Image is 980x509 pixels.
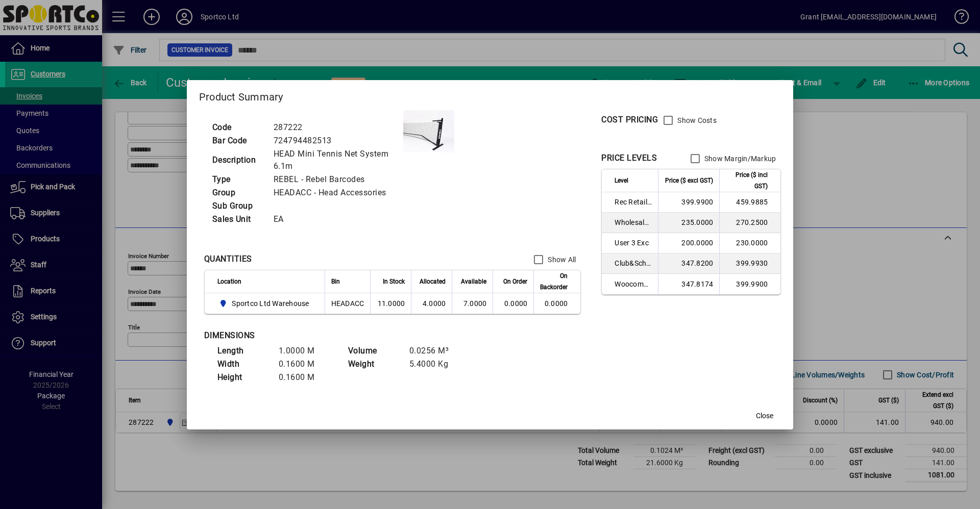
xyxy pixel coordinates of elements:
[207,213,268,226] td: Sales Unit
[212,344,274,358] td: Length
[343,358,404,371] td: Weight
[503,276,527,287] span: On Order
[207,147,268,173] td: Description
[274,358,335,371] td: 0.1600 M
[343,344,404,358] td: Volume
[207,121,268,134] td: Code
[204,253,252,265] div: QUANTITIES
[540,270,568,293] span: On Backorder
[658,233,719,253] td: 200.0000
[268,173,403,186] td: REBEL - Rebel Barcodes
[207,173,268,186] td: Type
[601,114,658,126] div: COST PRICING
[533,293,580,314] td: 0.0000
[675,115,717,125] label: Show Costs
[615,258,652,268] span: Club&School Exc
[268,121,403,134] td: 287222
[370,293,411,314] td: 11.0000
[325,293,371,314] td: HEADACC
[187,80,794,110] h2: Product Summary
[658,192,719,213] td: 399.9900
[403,110,454,152] img: contain
[719,274,780,294] td: 399.9900
[274,371,335,384] td: 0.1600 M
[411,293,452,314] td: 4.0000
[268,186,403,199] td: HEADACC - Head Accessories
[383,276,405,287] span: In Stock
[615,217,652,227] span: Wholesale Exc
[719,233,780,253] td: 230.0000
[204,329,459,342] div: DIMENSIONS
[615,279,652,289] span: Woocommerce Retail
[212,371,274,384] td: Height
[217,297,313,310] span: Sportco Ltd Warehouse
[748,407,781,425] button: Close
[658,213,719,233] td: 235.0000
[702,154,776,164] label: Show Margin/Markup
[615,238,652,248] span: User 3 Exc
[726,169,768,192] span: Price ($ incl GST)
[719,213,780,233] td: 270.2500
[217,276,241,287] span: Location
[212,358,274,371] td: Width
[274,344,335,358] td: 1.0000 M
[461,276,486,287] span: Available
[404,358,465,371] td: 5.4000 Kg
[420,276,446,287] span: Allocated
[268,147,403,173] td: HEAD Mini Tennis Net System 6.1m
[452,293,493,314] td: 7.0000
[268,134,403,147] td: 724794482513
[232,298,309,309] span: Sportco Ltd Warehouse
[719,192,780,213] td: 459.9885
[658,274,719,294] td: 347.8174
[601,152,657,164] div: PRICE LEVELS
[665,175,713,186] span: Price ($ excl GST)
[756,411,773,421] span: Close
[207,134,268,147] td: Bar Code
[404,344,465,358] td: 0.0256 M³
[615,197,652,207] span: Rec Retail Inc
[719,253,780,274] td: 399.9930
[658,253,719,274] td: 347.8200
[207,199,268,213] td: Sub Group
[546,254,576,265] label: Show All
[331,276,340,287] span: Bin
[615,175,628,186] span: Level
[268,213,403,226] td: EA
[207,186,268,199] td: Group
[504,299,528,308] span: 0.0000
